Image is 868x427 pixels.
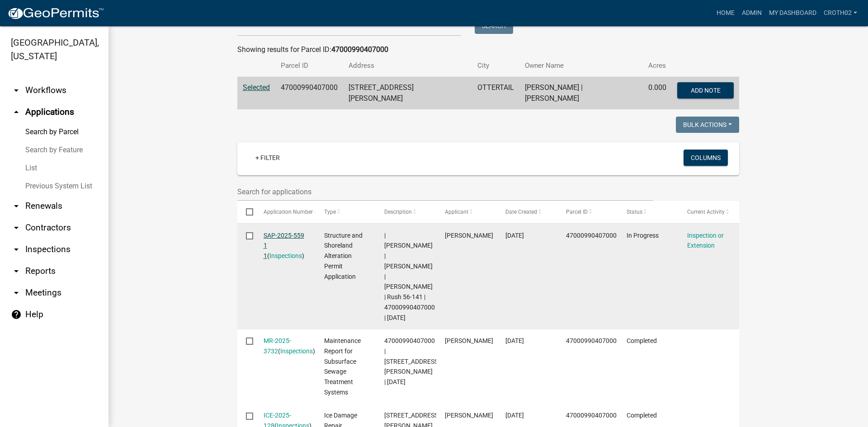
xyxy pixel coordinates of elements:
[676,117,739,133] button: Bulk Actions
[255,201,315,223] datatable-header-cell: Application Number
[376,201,436,223] datatable-header-cell: Description
[248,150,287,166] a: + Filter
[684,150,728,166] button: Columns
[384,209,412,215] span: Description
[679,201,739,223] datatable-header-cell: Current Activity
[505,412,524,419] span: 04/25/2025
[643,55,672,76] th: Acres
[505,337,524,344] span: 08/06/2025
[436,201,497,223] datatable-header-cell: Applicant
[566,209,588,215] span: Parcel ID
[445,412,493,419] span: Todd Wiederich
[280,347,313,355] a: Inspections
[497,201,557,223] datatable-header-cell: Date Created
[331,45,388,54] strong: 47000990407000
[505,209,537,215] span: Date Created
[687,232,724,249] a: Inspection or Extension
[264,230,307,261] div: ( )
[738,5,765,22] a: Admin
[343,55,472,76] th: Address
[264,337,291,355] a: MR-2025-3732
[324,209,336,215] span: Type
[627,232,659,239] span: In Progress
[557,201,618,223] datatable-header-cell: Parcel ID
[820,5,861,22] a: croth02
[264,209,313,215] span: Application Number
[11,266,22,277] i: arrow_drop_down
[627,337,657,344] span: Completed
[11,287,22,298] i: arrow_drop_down
[519,77,643,110] td: [PERSON_NAME] | [PERSON_NAME]
[627,412,657,419] span: Completed
[237,44,739,55] div: Showing results for Parcel ID:
[237,201,255,223] datatable-header-cell: Select
[243,83,270,92] a: Selected
[618,201,679,223] datatable-header-cell: Status
[519,55,643,76] th: Owner Name
[315,201,376,223] datatable-header-cell: Type
[384,232,435,321] span: | Kyle Westergard | TODD A WIEDERICH | TIFFANY A WIEDERICH | Rush 56-141 | 47000990407000 | 09/08...
[690,87,720,94] span: Add Note
[445,337,493,344] span: Shanon Kline
[713,5,738,22] a: Home
[343,77,472,110] td: [STREET_ADDRESS][PERSON_NAME]
[384,337,440,385] span: 47000990407000 | 46635 JACKSON RD | 05/07/2025
[566,412,617,419] span: 47000990407000
[11,222,22,233] i: arrow_drop_down
[687,209,725,215] span: Current Activity
[275,55,343,76] th: Parcel ID
[11,85,22,96] i: arrow_drop_down
[324,337,361,396] span: Maintenance Report for Subsurface Sewage Treatment Systems
[11,201,22,211] i: arrow_drop_down
[505,232,524,239] span: 09/02/2025
[11,309,22,320] i: help
[445,209,468,215] span: Applicant
[275,77,343,110] td: 47000990407000
[237,183,653,201] input: Search for applications
[627,209,642,215] span: Status
[677,82,734,99] button: Add Note
[269,252,302,259] a: Inspections
[264,336,307,357] div: ( )
[445,232,493,239] span: Todd Wiederich
[472,77,519,110] td: OTTERTAIL
[566,232,617,239] span: 47000990407000
[765,5,820,22] a: My Dashboard
[324,232,363,280] span: Structure and Shoreland Alteration Permit Application
[566,337,617,344] span: 47000990407000
[11,107,22,117] i: arrow_drop_up
[472,55,519,76] th: City
[11,244,22,255] i: arrow_drop_down
[264,232,304,260] a: SAP-2025-559 1 1
[643,77,672,110] td: 0.000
